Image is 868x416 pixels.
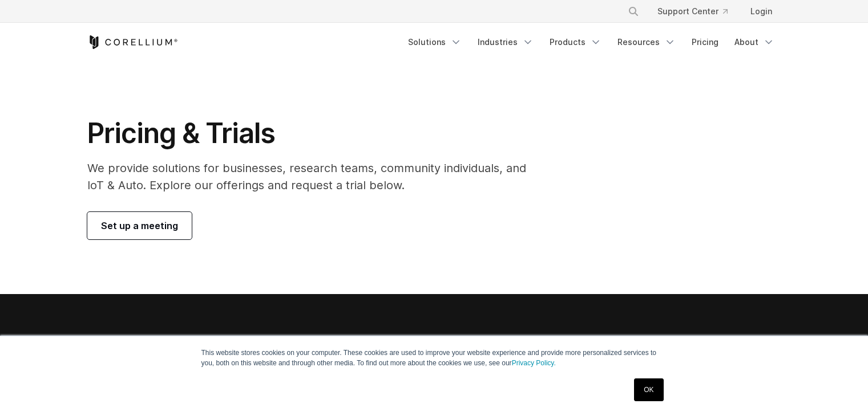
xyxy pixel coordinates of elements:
[741,1,781,22] a: Login
[611,32,683,52] a: Resources
[648,1,737,22] a: Support Center
[614,1,781,22] div: Navigation Menu
[401,32,469,52] a: Solutions
[634,378,663,401] a: OK
[101,219,178,233] span: Set up a meeting
[512,359,556,367] a: Privacy Policy.
[87,212,192,239] a: Set up a meeting
[87,35,178,49] a: Corellium Home
[87,116,542,150] h1: Pricing & Trials
[728,32,781,52] a: About
[201,348,667,368] p: This website stores cookies on your computer. These cookies are used to improve your website expe...
[401,32,781,52] div: Navigation Menu
[623,1,644,22] button: Search
[543,32,608,52] a: Products
[87,160,542,194] p: We provide solutions for businesses, research teams, community individuals, and IoT & Auto. Explo...
[685,32,725,52] a: Pricing
[471,32,540,52] a: Industries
